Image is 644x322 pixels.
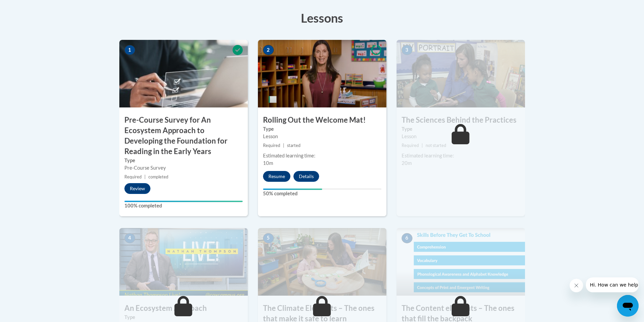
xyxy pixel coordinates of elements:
iframe: Close message [570,279,583,292]
div: Pre-Course Survey [124,164,243,172]
span: 3 [402,45,412,55]
span: completed [148,174,168,179]
img: Course Image [119,40,248,107]
span: 20m [402,160,412,166]
button: Details [293,171,319,182]
div: Lesson [263,133,381,140]
h3: Lessons [119,9,525,26]
label: 50% completed [263,190,381,197]
span: 4 [124,233,135,243]
span: 5 [263,233,274,243]
img: Course Image [397,228,525,296]
span: 2 [263,45,274,55]
button: Review [124,183,150,194]
label: Type [263,125,381,133]
h3: An Ecosystem Approach [119,303,248,314]
span: not started [426,143,446,148]
h3: The Sciences Behind the Practices [397,115,525,125]
img: Course Image [258,228,386,296]
label: Type [124,314,243,321]
iframe: Message from company [586,277,639,292]
label: Type [124,157,243,164]
img: Course Image [397,40,525,107]
iframe: Button to launch messaging window [617,295,639,317]
span: 6 [402,233,412,243]
label: 100% completed [124,202,243,209]
div: Lesson [402,133,520,140]
div: Estimated learning time: [402,152,520,159]
span: | [144,174,146,179]
span: 10m [263,160,273,166]
span: 1 [124,45,135,55]
label: Type [402,125,520,133]
span: | [283,143,284,148]
img: Course Image [258,40,386,107]
span: Required [124,174,142,179]
span: Required [263,143,280,148]
button: Resume [263,171,290,182]
span: Hi. How can we help? [4,5,55,10]
h3: Rolling Out the Welcome Mat! [258,115,386,125]
div: Your progress [124,201,243,202]
span: Required [402,143,419,148]
h3: Pre-Course Survey for An Ecosystem Approach to Developing the Foundation for Reading in the Early... [119,115,248,156]
span: | [422,143,423,148]
div: Estimated learning time: [263,152,381,159]
div: Your progress [263,189,322,190]
span: started [287,143,301,148]
img: Course Image [119,228,248,296]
